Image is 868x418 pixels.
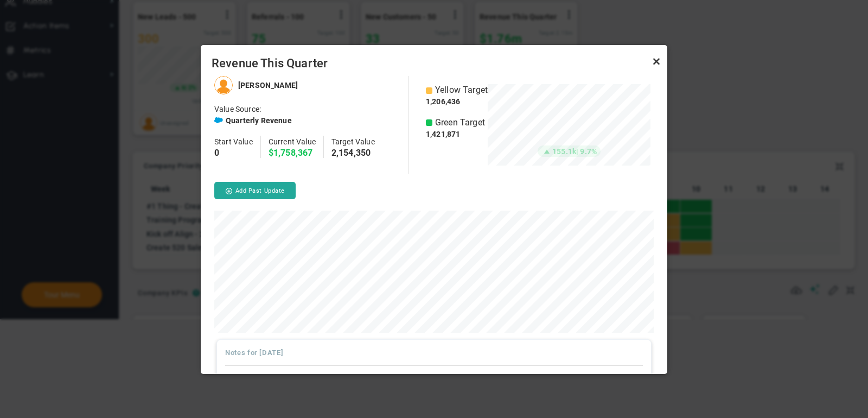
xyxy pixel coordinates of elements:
[650,55,663,68] a: Close
[214,137,253,146] span: Start Value
[214,105,261,113] span: Value Source:
[225,348,643,358] h3: Notes for [DATE]
[426,129,488,139] h4: 1,421,871
[214,116,223,124] span: Salesforce Enabled<br />Sandbox: Quarterly Revenue
[331,148,375,158] h4: 2,154,350
[269,148,316,158] h4: $1,758,367
[426,97,488,106] h4: 1,206,436
[212,56,656,71] span: Revenue This Quarter
[214,182,296,199] button: Add Past Update
[238,80,298,90] h4: [PERSON_NAME]
[269,137,316,146] span: Current Value
[214,76,233,94] img: Tom Johnson
[435,84,488,97] span: Yellow Target
[214,148,253,158] h4: 0
[226,116,292,125] h4: Quarterly Revenue
[331,137,375,146] span: Target Value
[435,117,485,129] span: Green Target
